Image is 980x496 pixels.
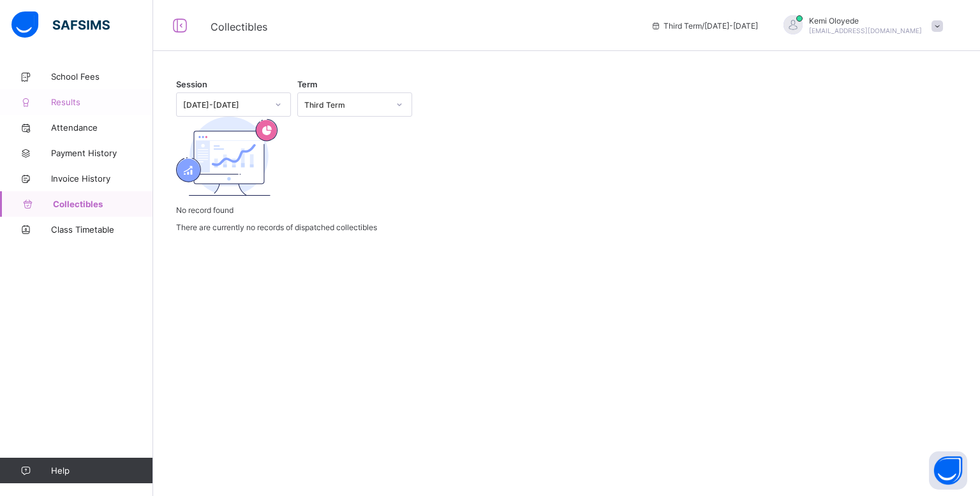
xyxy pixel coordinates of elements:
[211,20,267,33] span: Collectibles
[651,21,758,31] span: session/term information
[53,199,153,209] span: Collectibles
[183,100,267,110] div: [DATE]-[DATE]
[176,117,957,232] div: No record found
[176,117,278,196] img: academics.830fd61bc8807c8ddf7a6434d507d981.svg
[929,451,967,490] button: Open asap
[304,100,389,110] div: Third Term
[51,148,153,158] span: Payment History
[176,222,957,232] p: There are currently no records of dispatched collectibles
[809,16,922,26] span: Kemi Oloyede
[51,173,153,184] span: Invoice History
[809,27,922,34] span: [EMAIL_ADDRESS][DOMAIN_NAME]
[51,71,153,82] span: School Fees
[176,80,207,89] span: Session
[51,224,153,235] span: Class Timetable
[11,11,110,38] img: safsims
[51,465,152,476] span: Help
[176,205,957,215] p: No record found
[51,122,153,133] span: Attendance
[771,15,949,36] div: KemiOloyede
[51,97,153,107] span: Results
[297,80,317,89] span: Term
